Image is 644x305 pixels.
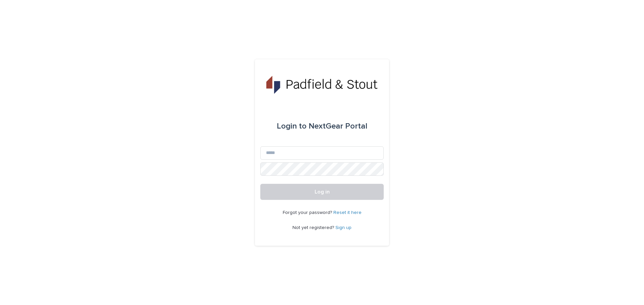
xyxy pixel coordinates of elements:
[315,189,330,195] span: Log in
[292,225,335,230] span: Not yet registered?
[260,184,384,200] button: Log in
[335,225,352,230] a: Sign up
[277,117,367,136] div: NextGear Portal
[277,122,307,130] span: Login to
[283,210,333,215] span: Forgot your password?
[266,75,377,95] img: gSPaZaQw2XYDTaYHK8uQ
[333,210,362,215] a: Reset it here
